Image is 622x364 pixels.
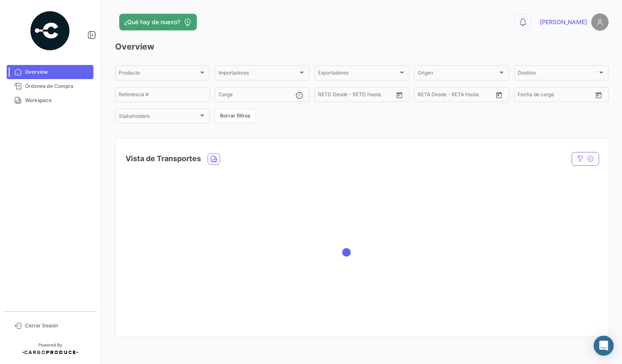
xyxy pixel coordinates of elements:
input: Desde [418,93,419,99]
span: Destino [518,71,597,77]
span: ¿Qué hay de nuevo? [124,18,180,26]
img: placeholder-user.png [591,13,609,31]
input: Hasta [524,93,560,99]
button: Open calendar [493,89,505,101]
button: Borrar filtros [215,109,256,123]
button: Land [208,154,220,164]
span: Stakeholders [119,115,198,120]
span: Origen [418,71,497,77]
h4: Vista de Transportes [125,153,201,165]
span: Importadores [218,71,298,77]
a: Overview [7,65,93,79]
a: Órdenes de Compra [7,79,93,93]
span: Exportadores [318,71,398,77]
a: Workspace [7,93,93,107]
img: powered-by.png [29,10,71,52]
input: Desde [518,93,519,99]
span: Workspace [25,97,90,104]
span: Cerrar Sesión [25,322,90,329]
span: Producto [119,71,198,77]
button: ¿Qué hay de nuevo? [119,14,197,30]
span: [PERSON_NAME] [540,18,587,26]
span: Órdenes de Compra [25,82,90,90]
button: Open calendar [592,89,605,101]
input: Hasta [424,93,460,99]
input: Hasta [325,93,361,99]
span: Overview [25,68,90,76]
div: Abrir Intercom Messenger [594,336,614,356]
button: Open calendar [393,89,406,101]
input: Desde [318,93,319,99]
h3: Overview [115,41,609,52]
